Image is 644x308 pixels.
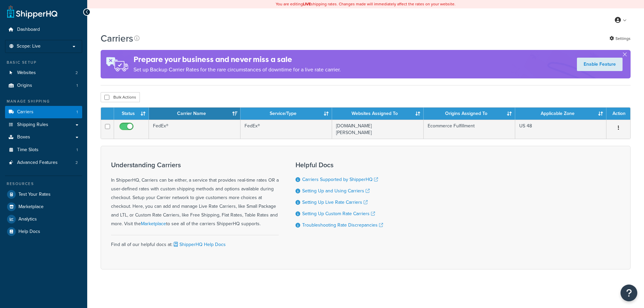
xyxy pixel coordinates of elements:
a: Origins 1 [5,79,82,92]
th: Websites Assigned To: activate to sort column ascending [332,108,424,120]
span: Shipping Rules [17,122,48,128]
span: Websites [17,70,36,76]
th: Status: activate to sort column ascending [114,108,149,120]
span: 1 [76,83,78,88]
span: Marketplace [18,204,44,210]
a: Boxes [5,131,82,143]
th: Carrier Name: activate to sort column ascending [149,108,240,120]
span: 1 [76,147,78,153]
a: Test Your Rates [5,188,82,200]
a: Time Slots 1 [5,144,82,156]
span: Scope: Live [17,44,41,49]
span: Analytics [18,217,37,222]
a: Setting Up Live Rate Carriers [302,199,368,206]
td: Ecommerce Fulfillment [424,120,515,139]
span: Time Slots [17,147,39,153]
a: ShipperHQ Home [7,5,57,18]
li: Websites [5,67,82,79]
h3: Helpful Docs [296,161,383,169]
div: In ShipperHQ, Carriers can be either, a service that provides real-time rates OR a user-defined r... [111,161,279,228]
a: Marketplace [141,220,166,227]
div: Manage Shipping [5,99,82,104]
button: Open Resource Center [621,285,637,301]
span: 1 [76,109,78,115]
span: Dashboard [17,27,40,33]
div: Resources [5,181,82,187]
span: Boxes [17,134,30,140]
a: Advanced Features 2 [5,157,82,169]
li: Carriers [5,106,82,118]
li: Origins [5,79,82,92]
span: 2 [75,70,78,76]
th: Applicable Zone: activate to sort column ascending [515,108,607,120]
a: Setting Up Custom Rate Carriers [302,210,375,217]
div: Find all of our helpful docs at: [111,235,279,249]
td: US 48 [515,120,607,139]
span: Advanced Features [17,160,58,166]
li: Time Slots [5,144,82,156]
a: Carriers Supported by ShipperHQ [302,176,378,183]
a: Setting Up and Using Carriers [302,187,370,194]
a: ShipperHQ Help Docs [172,241,226,248]
span: Origins [17,83,32,88]
th: Service/Type: activate to sort column ascending [240,108,332,120]
button: Bulk Actions [101,92,140,102]
th: Origins Assigned To: activate to sort column ascending [424,108,515,120]
span: Carriers [17,109,34,115]
span: 2 [75,160,78,166]
a: Shipping Rules [5,119,82,131]
th: Action [606,108,630,120]
div: Basic Setup [5,60,82,65]
b: LIVE [303,1,311,7]
a: Websites 2 [5,67,82,79]
p: Set up Backup Carrier Rates for the rare circumstances of downtime for a live rate carrier. [133,65,341,74]
a: Help Docs [5,226,82,238]
a: Troubleshooting Rate Discrepancies [302,222,383,229]
h4: Prepare your business and never miss a sale [133,54,341,65]
td: FedEx® [149,120,240,139]
h1: Carriers [101,32,133,45]
td: [DOMAIN_NAME] [PERSON_NAME] [332,120,424,139]
a: Marketplace [5,201,82,213]
span: Help Docs [18,229,40,235]
a: Carriers 1 [5,106,82,118]
li: Advanced Features [5,157,82,169]
span: Test Your Rates [18,192,51,197]
a: Analytics [5,213,82,225]
img: ad-rules-rateshop-fe6ec290ccb7230408bd80ed9643f0289d75e0ffd9eb532fc0e269fcd187b520.png [101,50,133,78]
a: Settings [609,34,631,43]
h3: Understanding Carriers [111,161,279,169]
a: Enable Feature [577,58,623,71]
td: FedEx® [240,120,332,139]
a: Dashboard [5,23,82,36]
